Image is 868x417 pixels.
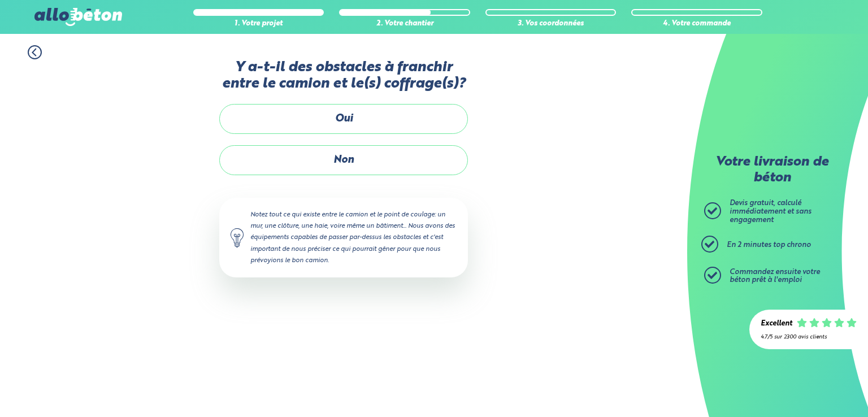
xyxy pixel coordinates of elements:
div: 3. Vos coordonnées [485,20,617,28]
label: Y a-t-il des obstacles à franchir entre le camion et le(s) coffrage(s)? [219,59,468,93]
iframe: Help widget launcher [767,373,856,405]
img: allobéton [34,8,121,26]
label: Non [219,145,468,175]
div: 4. Votre commande [631,20,762,28]
div: 2. Votre chantier [339,20,470,28]
label: Oui [219,104,468,134]
div: 1. Votre projet [193,20,324,28]
div: Notez tout ce qui existe entre le camion et le point de coulage: un mur, une clôture, une haie, v... [219,198,468,277]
